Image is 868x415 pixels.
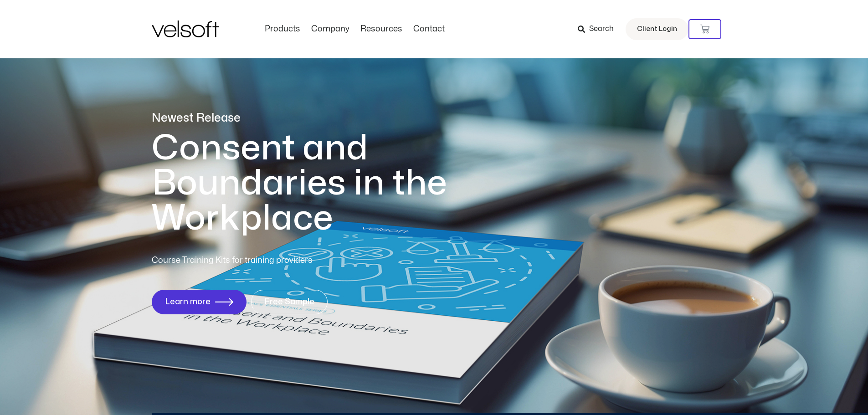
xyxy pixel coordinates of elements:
[264,297,314,307] span: Free Sample
[259,24,306,34] a: ProductsMenu Toggle
[259,24,450,34] nav: Menu
[306,24,355,34] a: CompanyMenu Toggle
[578,21,620,37] a: Search
[251,290,328,314] a: Free Sample
[165,297,211,307] span: Learn more
[626,18,688,40] a: Client Login
[637,23,677,35] span: Client Login
[589,23,614,35] span: Search
[152,131,484,236] h1: Consent and Boundaries in the Workplace
[408,24,450,34] a: ContactMenu Toggle
[152,290,247,314] a: Learn more
[152,20,219,37] img: Velsoft Training Materials
[152,110,484,126] p: Newest Release
[355,24,408,34] a: ResourcesMenu Toggle
[152,254,379,267] p: Course Training Kits for training providers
